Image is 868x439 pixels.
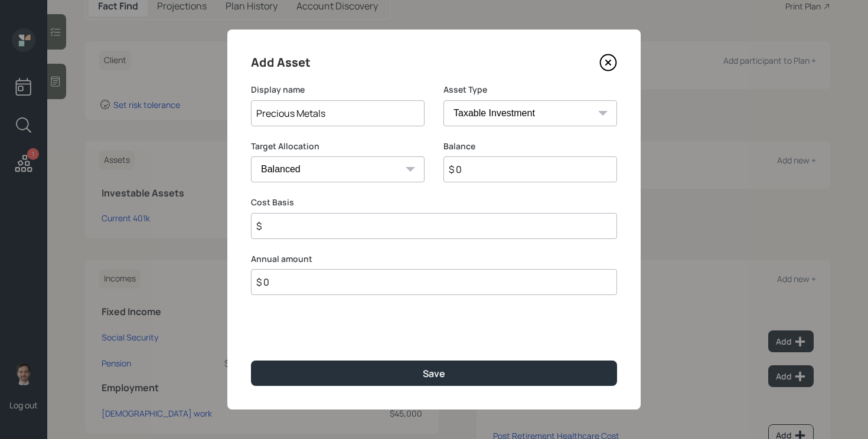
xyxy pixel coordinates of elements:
[251,84,425,96] label: Display name
[423,367,445,380] div: Save
[251,253,617,265] label: Annual amount
[251,140,425,152] label: Target Allocation
[251,361,617,386] button: Save
[251,53,311,72] h4: Add Asset
[443,84,617,96] label: Asset Type
[443,140,617,152] label: Balance
[251,196,617,208] label: Cost Basis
